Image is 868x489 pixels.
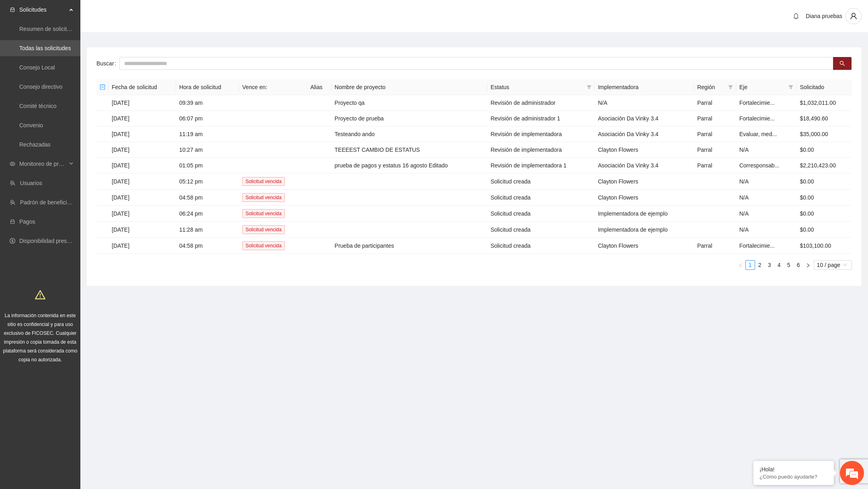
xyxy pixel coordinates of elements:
a: Padrón de beneficiarios [20,199,79,206]
td: N/A [736,173,797,189]
td: prueba de pagos y estatus 16 agosto Editado [332,158,487,173]
span: filter [585,81,593,93]
span: Fortalecimie... [739,242,775,249]
td: Solicitud creada [487,173,595,189]
td: Revisión de administrador 1 [487,111,595,126]
th: Solicitado [796,79,852,95]
td: [DATE] [108,142,176,158]
li: 2 [755,260,765,270]
td: Solicitud creada [487,206,595,222]
span: Solicitud vencida [242,209,285,218]
td: [DATE] [108,238,176,254]
td: N/A [736,222,797,238]
td: $0.00 [796,206,852,222]
td: 11:28 am [176,222,239,238]
span: La información contenida en este sitio es confidencial y para uso exclusivo de FICOSEC. Cualquier... [3,313,78,363]
a: Usuarios [20,180,42,186]
span: inbox [10,7,15,12]
a: 2 [755,261,764,269]
td: Proyecto de prueba [332,111,487,126]
a: Disponibilidad presupuestal [19,238,88,244]
span: user [846,12,861,20]
td: $0.00 [796,189,852,206]
td: Clayton Flowers [595,238,694,254]
td: Proyecto qa [332,95,487,111]
td: Asociación Da Vinky 3.4 [595,111,694,126]
span: Solicitud vencida [242,177,285,186]
td: Solicitud creada [487,222,595,238]
span: Solicitud vencida [242,193,285,202]
td: N/A [736,189,797,206]
td: 04:58 pm [176,238,239,254]
li: Previous Page [736,260,745,270]
li: 3 [765,260,774,270]
td: Clayton Flowers [595,173,694,189]
td: [DATE] [108,206,176,222]
li: 4 [774,260,784,270]
td: N/A [595,95,694,111]
span: Solicitudes [19,2,67,18]
td: $0.00 [796,142,852,158]
a: Rechazadas [19,141,51,148]
span: filter [727,81,735,93]
td: Solicitud creada [487,238,595,254]
a: Consejo Local [19,64,55,71]
td: [DATE] [108,173,176,189]
td: Revisión de implementadora [487,126,595,142]
td: Implementadora de ejemplo [595,206,694,222]
button: left [736,260,745,270]
td: 06:07 pm [176,111,239,126]
li: Next Page [803,260,813,270]
a: Comité técnico [19,103,57,109]
span: Monitoreo de proyectos [19,156,67,172]
td: [DATE] [108,189,176,206]
td: Parral [694,111,736,126]
a: Resumen de solicitudes por aprobar [19,26,110,32]
li: 6 [794,260,803,270]
a: Todas las solicitudes [19,45,71,51]
td: $0.00 [796,222,852,238]
td: TEEEEST CAMBIO DE ESTATUS [332,142,487,158]
a: Pagos [19,218,35,225]
td: Revisión de implementadora 1 [487,158,595,173]
span: left [738,263,743,268]
button: search [833,57,852,70]
span: Solicitud vencida [242,225,285,234]
td: Revisión de implementadora [487,142,595,158]
td: Clayton Flowers [595,142,694,158]
span: minus-square [100,84,105,90]
span: Fortalecimie... [739,115,775,122]
li: 5 [784,260,794,270]
td: N/A [736,142,797,158]
td: Prueba de participantes [332,238,487,254]
a: 6 [794,261,803,269]
td: Asociación Da Vinky 3.4 [595,158,694,173]
span: Estatus [491,83,583,92]
th: Fecha de solicitud [108,79,176,95]
span: search [839,61,845,67]
span: Diana pruebas [806,13,842,19]
td: Parral [694,158,736,173]
td: 09:39 am [176,95,239,111]
td: Parral [694,95,736,111]
span: Corresponsab... [739,162,780,169]
span: filter [728,85,733,90]
td: 11:19 am [176,126,239,142]
span: filter [788,85,793,90]
label: Buscar [96,57,119,70]
td: $2,210,423.00 [796,158,852,173]
button: bell [790,10,802,22]
td: $18,490.60 [796,111,852,126]
td: Solicitud creada [487,189,595,206]
button: user [845,8,862,24]
th: Hora de solicitud [176,79,239,95]
th: Vence en: [239,79,307,95]
td: Parral [694,142,736,158]
td: 10:27 am [176,142,239,158]
td: [DATE] [108,158,176,173]
span: filter [787,81,795,93]
td: [DATE] [108,126,176,142]
span: 10 / page [817,261,849,269]
a: 4 [775,261,784,269]
span: warning [35,289,45,300]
